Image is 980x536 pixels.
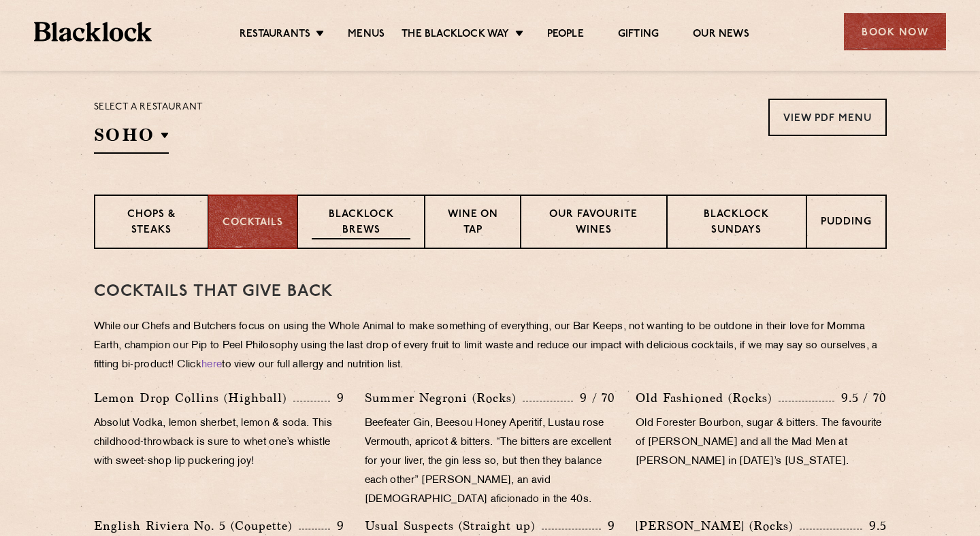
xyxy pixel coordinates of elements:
[94,414,344,471] p: Absolut Vodka, lemon sherbet, lemon & soda. This childhood-throwback is sure to whet one’s whistl...
[94,516,299,535] p: English Riviera No. 5 (Coupette)
[681,207,791,239] p: Blacklock Sundays
[693,28,749,43] a: Our News
[636,388,779,407] p: Old Fashioned (Rocks)
[618,28,659,43] a: Gifting
[573,389,615,407] p: 9 / 70
[844,13,946,50] div: Book Now
[330,517,344,535] p: 9
[330,389,344,407] p: 9
[348,28,385,43] a: Menus
[223,216,283,231] p: Cocktails
[240,28,310,43] a: Restaurants
[821,215,872,232] p: Pudding
[439,207,506,239] p: Wine on Tap
[312,207,411,239] p: Blacklock Brews
[636,414,886,471] p: Old Forester Bourbon, sugar & bitters. The favourite of [PERSON_NAME] and all the Mad Men at [PER...
[365,414,615,509] p: Beefeater Gin, Beesou Honey Aperitif, Lustau rose Vermouth, apricot & bitters. “The bitters are e...
[94,388,293,407] p: Lemon Drop Collins (Highball)
[34,22,152,41] img: BL_Textured_Logo-footer-cropped.svg
[768,99,887,136] a: View PDF Menu
[834,389,887,407] p: 9.5 / 70
[94,283,887,301] h3: Cocktails That Give Back
[636,516,800,535] p: [PERSON_NAME] (Rocks)
[601,517,615,535] p: 9
[365,388,523,407] p: Summer Negroni (Rocks)
[535,207,653,239] p: Our favourite wines
[547,28,584,43] a: People
[862,517,887,535] p: 9.5
[402,28,509,43] a: The Blacklock Way
[94,123,169,154] h2: SOHO
[201,360,222,370] a: here
[109,207,194,239] p: Chops & Steaks
[365,516,542,535] p: Usual Suspects (Straight up)
[94,99,203,116] p: Select a restaurant
[94,318,887,375] p: While our Chefs and Butchers focus on using the Whole Animal to make something of everything, our...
